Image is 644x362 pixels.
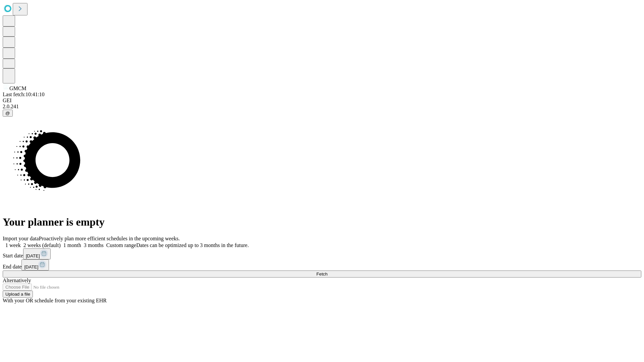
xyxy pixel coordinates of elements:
[3,270,641,278] button: Fetch
[3,98,641,104] div: GEI
[23,242,61,248] span: 2 weeks (default)
[26,253,40,258] span: [DATE]
[24,264,38,269] span: [DATE]
[3,110,13,117] button: @
[9,85,26,91] span: GMCM
[39,236,180,241] span: Proactively plan more efficient schedules in the upcoming weeks.
[3,248,641,259] div: Start date
[3,291,33,298] button: Upload a file
[3,236,39,241] span: Import your data
[3,216,641,228] h1: Your planner is empty
[5,111,10,116] span: @
[23,248,51,259] button: [DATE]
[316,271,327,277] span: Fetch
[136,242,249,248] span: Dates can be optimized up to 3 months in the future.
[106,242,136,248] span: Custom range
[3,278,31,283] span: Alternatively
[21,259,49,270] button: [DATE]
[3,104,641,110] div: 2.0.241
[5,242,21,248] span: 1 week
[3,92,45,97] span: Last fetch: 10:41:10
[3,259,641,270] div: End date
[3,298,107,303] span: With your OR schedule from your existing EHR
[63,242,81,248] span: 1 month
[84,242,104,248] span: 3 months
